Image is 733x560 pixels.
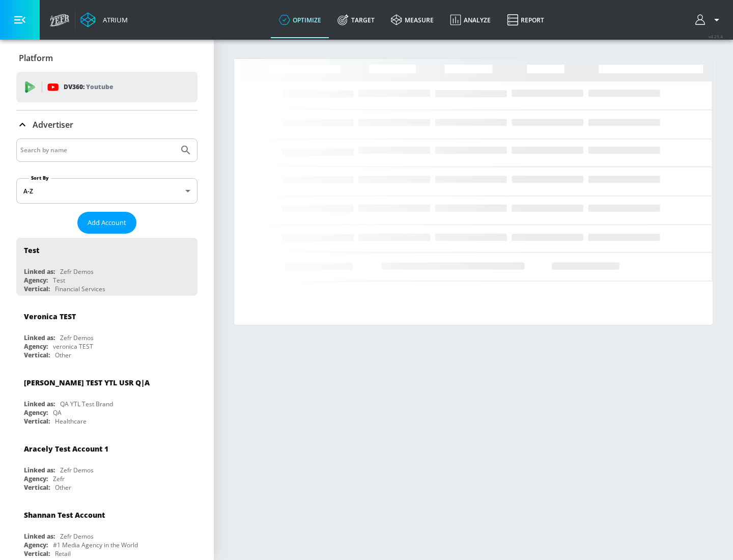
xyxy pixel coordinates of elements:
[29,175,51,181] label: Sort By
[60,532,94,541] div: Zefr Demos
[24,351,50,359] div: Vertical:
[24,510,105,520] div: Shannan Test Account
[60,400,113,408] div: QA YTL Test Brand
[55,285,105,293] div: Financial Services
[24,408,48,417] div: Agency:
[88,217,126,229] span: Add Account
[16,72,198,102] div: DV360: Youtube
[16,178,198,204] div: A-Z
[55,549,71,558] div: Retail
[60,333,94,342] div: Zefr Demos
[16,436,198,494] div: Aracely Test Account 1Linked as:Zefr DemosAgency:ZefrVertical:Other
[24,333,55,342] div: Linked as:
[24,417,50,426] div: Vertical:
[329,2,383,38] a: Target
[16,238,198,296] div: TestLinked as:Zefr DemosAgency:TestVertical:Financial Services
[271,2,329,38] a: optimize
[24,444,108,454] div: Aracely Test Account 1
[16,304,198,362] div: Veronica TESTLinked as:Zefr DemosAgency:veronica TESTVertical:Other
[33,119,73,130] p: Advertiser
[55,417,87,426] div: Healthcare
[99,15,128,24] div: Atrium
[24,466,55,474] div: Linked as:
[24,267,55,276] div: Linked as:
[53,276,65,285] div: Test
[24,378,150,387] div: [PERSON_NAME] TEST YTL USR Q|A
[442,2,499,38] a: Analyze
[16,370,198,428] div: [PERSON_NAME] TEST YTL USR Q|ALinked as:QA YTL Test BrandAgency:QAVertical:Healthcare
[53,408,62,417] div: QA
[709,34,723,39] span: v 4.25.4
[24,474,48,483] div: Agency:
[24,276,48,285] div: Agency:
[24,532,55,541] div: Linked as:
[16,44,198,72] div: Platform
[55,351,71,359] div: Other
[53,474,65,483] div: Zefr
[24,312,76,321] div: Veronica TEST
[499,2,552,38] a: Report
[53,342,93,351] div: veronica TEST
[24,549,50,558] div: Vertical:
[80,12,128,27] a: Atrium
[20,144,175,157] input: Search by name
[53,541,138,549] div: #1 Media Agency in the World
[24,483,50,492] div: Vertical:
[55,483,71,492] div: Other
[24,400,55,408] div: Linked as:
[77,212,136,234] button: Add Account
[383,2,442,38] a: measure
[16,110,198,139] div: Advertiser
[64,81,113,93] p: DV360:
[24,541,48,549] div: Agency:
[24,342,48,351] div: Agency:
[60,466,94,474] div: Zefr Demos
[60,267,94,276] div: Zefr Demos
[86,81,113,92] p: Youtube
[24,285,50,293] div: Vertical:
[24,245,39,255] div: Test
[19,52,53,64] p: Platform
